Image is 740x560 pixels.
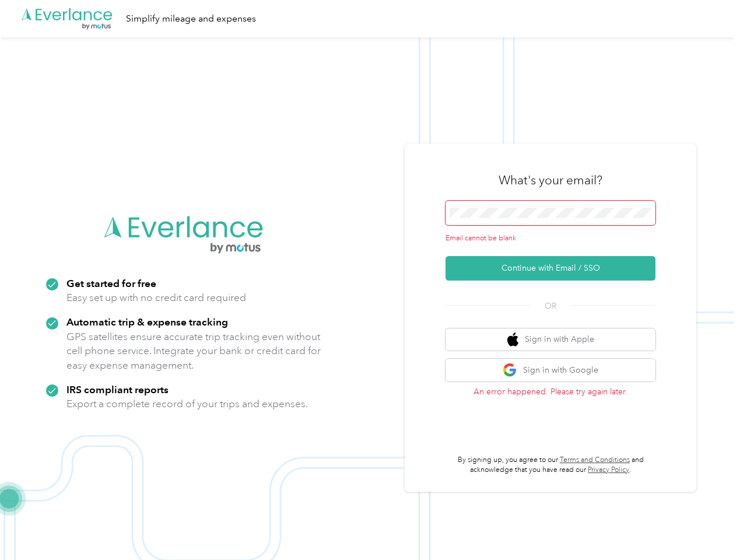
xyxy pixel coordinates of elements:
[446,256,655,281] button: Continue with Email / SSO
[530,300,571,312] span: OR
[66,277,156,289] strong: Get started for free
[66,316,228,328] strong: Automatic trip & expense tracking
[499,172,602,188] h3: What's your email?
[66,397,308,411] p: Export a complete record of your trips and expenses.
[66,383,169,395] strong: IRS compliant reports
[66,330,321,373] p: GPS satellites ensure accurate trip tracking even without cell phone service. Integrate your bank...
[507,332,519,347] img: apple logo
[446,233,655,244] div: Email cannot be blank
[446,455,655,475] p: By signing up, you agree to our and acknowledge that you have read our .
[503,363,517,377] img: google logo
[588,466,629,474] a: Privacy Policy
[446,328,655,351] button: apple logoSign in with Apple
[126,12,256,26] div: Simplify mileage and expenses
[66,290,246,305] p: Easy set up with no credit card required
[446,359,655,381] button: google logoSign in with Google
[560,456,630,464] a: Terms and Conditions
[446,386,655,398] p: An error happened. Please try again later.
